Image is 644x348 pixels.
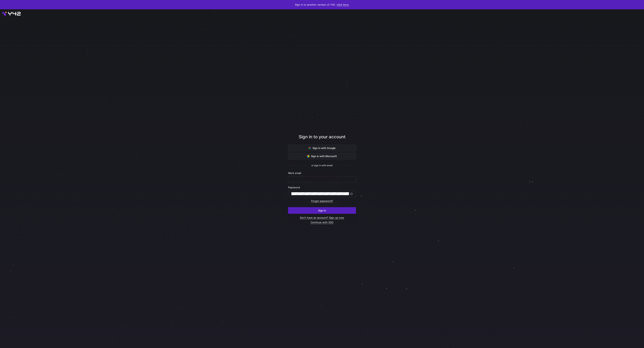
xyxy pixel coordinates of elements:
div: Sign in to your account [288,134,356,145]
span: Sign in with Microsoft [307,155,337,158]
span: Work email [288,171,301,175]
span: Sign in with Google [309,146,336,150]
span: or sign in with email [311,164,333,167]
button: Sign in [288,207,356,214]
span: Password [288,186,300,189]
a: Forgot password? [311,199,333,203]
a: click here. [337,3,349,6]
button: Sign in with Google [288,145,356,151]
a: Continue with SSO [311,221,333,224]
a: Don’t have an account? Sign up now [300,216,344,219]
button: Sign in with Microsoft [288,153,356,159]
span: Sign in [318,209,326,212]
